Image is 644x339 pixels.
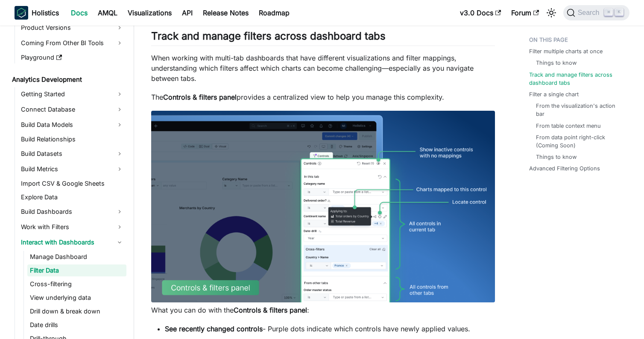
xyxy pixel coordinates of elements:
[506,6,544,20] a: Forum
[163,93,237,101] strong: Controls & filters panel
[18,178,126,190] a: Import CSV & Google Sheets
[177,6,198,20] a: API
[93,6,123,20] a: AMQL
[234,306,307,314] strong: Controls & filters panel
[9,74,126,86] a: Analytics Development
[198,6,254,20] a: Release Notes
[18,118,126,132] a: Build Data Models
[18,191,126,203] a: Explore Data
[151,30,495,46] h2: Track and manage filters across dashboard tabs
[615,9,624,16] kbd: K
[529,71,624,87] a: Track and manage filters across dashboard tabs
[455,6,506,20] a: v3.0 Docs
[575,9,605,17] span: Search
[165,324,495,334] li: - Purple dots indicate which controls have newly applied values.
[15,6,28,20] img: Holistics
[18,21,126,34] a: Product Versions
[563,5,629,20] button: Search (Command+K)
[27,319,126,331] a: Date drills
[544,6,558,20] button: Switch between dark and light mode (currently light mode)
[529,164,600,172] a: Advanced Filtering Options
[254,6,295,20] a: Roadmap
[27,292,126,304] a: View underlying data
[151,92,495,102] p: The provides a centralized view to help you manage this complexity.
[151,305,495,315] p: What you can do with the :
[18,103,126,116] a: Connect Database
[27,278,126,290] a: Cross-filtering
[536,102,621,118] a: From the visualization's action bar
[536,133,621,149] a: From data point right-click (Coming Soon)
[18,133,126,145] a: Build Relationships
[66,6,93,20] a: Docs
[27,251,126,263] a: Manage Dashboard
[18,87,126,101] a: Getting Started
[536,153,577,161] a: Things to know
[18,220,126,234] a: Work with Filters
[18,236,126,249] a: Interact with Dashboards
[536,59,577,67] a: Things to know
[32,8,59,18] b: Holistics
[27,264,126,276] a: Filter Data
[18,162,126,176] a: Build Metrics
[151,53,495,83] p: When working with multi-tab dashboards that have different visualizations and filter mappings, un...
[6,26,134,339] nav: Docs sidebar
[27,305,126,317] a: Drill down & break down
[604,9,613,16] kbd: ⌘
[123,6,177,20] a: Visualizations
[529,90,579,98] a: Filter a single chart
[18,147,126,161] a: Build Datasets
[536,122,601,130] a: From table context menu
[18,205,126,218] a: Build Dashboards
[529,47,603,55] a: Filter multiple charts at once
[18,52,126,63] a: Playground
[15,6,59,20] a: HolisticsHolistics
[165,325,263,333] strong: See recently changed controls
[18,36,126,50] a: Coming From Other BI Tools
